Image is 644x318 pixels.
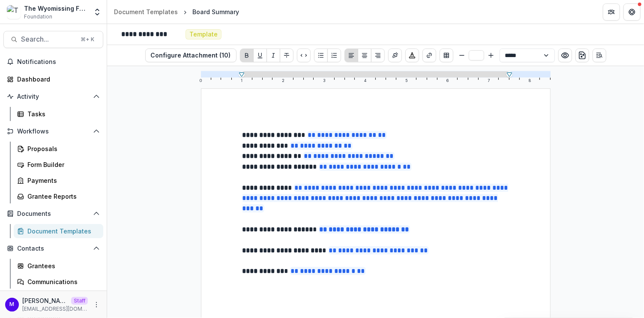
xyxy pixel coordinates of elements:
button: More [91,300,102,310]
button: Smaller [457,50,467,61]
div: Maddie [10,302,15,307]
div: ⌘ + K [79,35,96,44]
span: Activity [17,93,90,100]
div: Document Templates [27,227,96,236]
span: Foundation [24,13,52,21]
div: Board Summary [192,7,239,16]
div: Communications [27,277,96,286]
div: Form Builder [27,160,96,169]
a: Dashboard [3,72,103,86]
button: Bold [240,48,254,62]
span: Notifications [17,58,100,66]
button: Create link [422,48,436,62]
div: Dashboard [17,75,96,84]
button: Italicize [267,48,280,62]
span: Contacts [17,245,90,252]
span: Workflows [17,128,90,135]
button: Ordered List [327,48,341,62]
p: [EMAIL_ADDRESS][DOMAIN_NAME] [22,305,88,313]
button: Preview preview-doc.pdf [558,48,572,62]
button: Underline [253,48,267,62]
div: Tasks [27,109,96,118]
span: Template [189,31,218,38]
button: Bigger [486,50,496,61]
button: Search... [3,31,103,48]
button: Open Editor Sidebar [593,48,606,62]
p: Staff [71,297,88,305]
button: Get Help [623,3,641,21]
a: Document Templates [111,6,181,18]
button: Align Center [358,48,371,62]
button: Insert Table [440,48,453,62]
button: Strike [280,48,294,62]
a: Payments [14,173,103,188]
span: Documents [17,210,90,218]
a: Document Templates [14,224,103,238]
a: Form Builder [14,157,103,172]
div: Grantees [27,261,96,270]
img: The Wyomissing Foundation [7,5,21,19]
p: [PERSON_NAME] [22,296,68,305]
button: Open Workflows [3,124,103,138]
button: Insert Signature [388,48,402,62]
button: Open Activity [3,90,103,103]
a: Grantee Reports [14,189,103,203]
a: Communications [14,275,103,289]
button: Open entity switcher [91,3,103,21]
button: Align Left [344,48,358,62]
div: Grantee Reports [27,192,96,201]
button: Open Documents [3,207,103,221]
div: The Wyomissing Foundation [24,4,88,13]
button: download-word [575,48,589,62]
div: Proposals [27,144,96,153]
button: Choose font color [405,48,419,62]
span: Search... [21,35,75,43]
button: Code [297,48,311,62]
nav: breadcrumb [111,6,243,18]
div: Document Templates [114,7,178,16]
button: Align Right [371,48,385,62]
a: Proposals [14,142,103,156]
button: Notifications [3,55,103,69]
button: Open Contacts [3,242,103,255]
div: Payments [27,176,96,185]
button: Configure Attachment (10) [145,48,237,62]
a: Grantees [14,259,103,273]
a: Tasks [14,107,103,121]
button: Bullet List [314,48,328,62]
button: Partners [603,3,620,21]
